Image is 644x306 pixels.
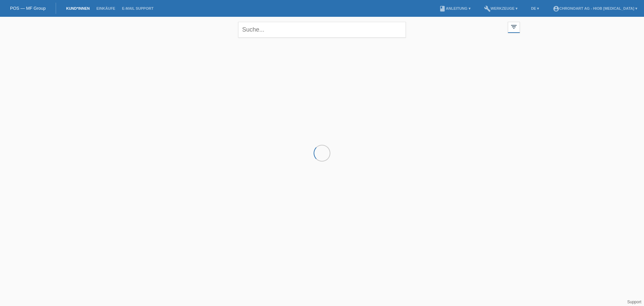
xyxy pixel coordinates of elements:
[553,5,559,12] i: account_circle
[627,300,641,304] a: Support
[436,6,474,10] a: bookAnleitung ▾
[10,6,46,11] a: POS — MF Group
[63,6,93,10] a: Kund*innen
[549,6,641,10] a: account_circleChronoart AG - Hiob [MEDICAL_DATA] ▾
[484,5,491,12] i: build
[439,5,446,12] i: book
[238,22,406,38] input: Suche...
[528,6,542,10] a: DE ▾
[481,6,521,10] a: buildWerkzeuge ▾
[510,23,518,31] i: filter_list
[119,6,157,10] a: E-Mail Support
[93,6,118,10] a: Einkäufe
